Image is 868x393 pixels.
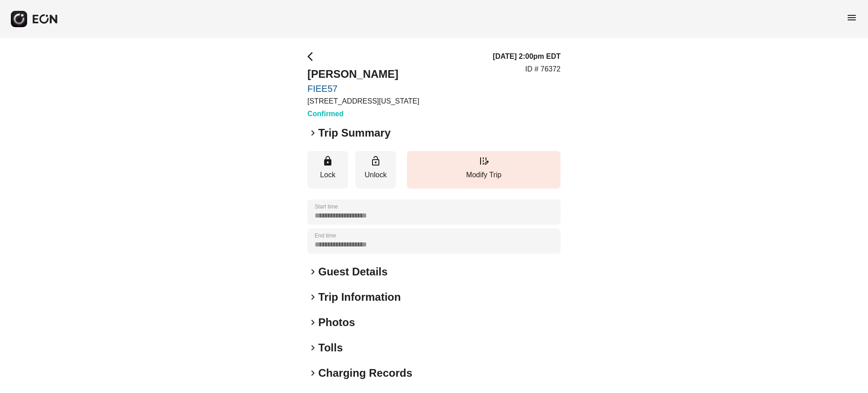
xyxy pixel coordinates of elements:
[407,151,561,189] button: Modify Trip
[478,156,489,166] span: edit_road
[318,265,387,279] h2: Guest Details
[355,151,396,189] button: Unlock
[360,170,392,180] p: Unlock
[318,290,401,304] h2: Trip Information
[307,67,419,81] h2: [PERSON_NAME]
[318,341,343,355] h2: Tolls
[370,156,381,166] span: lock_open
[307,83,419,94] a: FIEE57
[307,151,348,189] button: Lock
[307,292,318,303] span: keyboard_arrow_right
[846,12,857,23] span: menu
[493,51,561,62] h3: [DATE] 2:00pm EDT
[318,126,391,140] h2: Trip Summary
[525,64,561,75] p: ID # 76372
[307,109,419,119] h3: Confirmed
[307,128,318,138] span: keyboard_arrow_right
[411,170,556,180] p: Modify Trip
[307,317,318,328] span: keyboard_arrow_right
[307,51,318,62] span: arrow_back_ios
[318,366,412,380] h2: Charging Records
[307,368,318,379] span: keyboard_arrow_right
[318,315,355,330] h2: Photos
[312,170,344,180] p: Lock
[307,96,419,107] p: [STREET_ADDRESS][US_STATE]
[307,266,318,277] span: keyboard_arrow_right
[322,156,333,166] span: lock
[307,342,318,353] span: keyboard_arrow_right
